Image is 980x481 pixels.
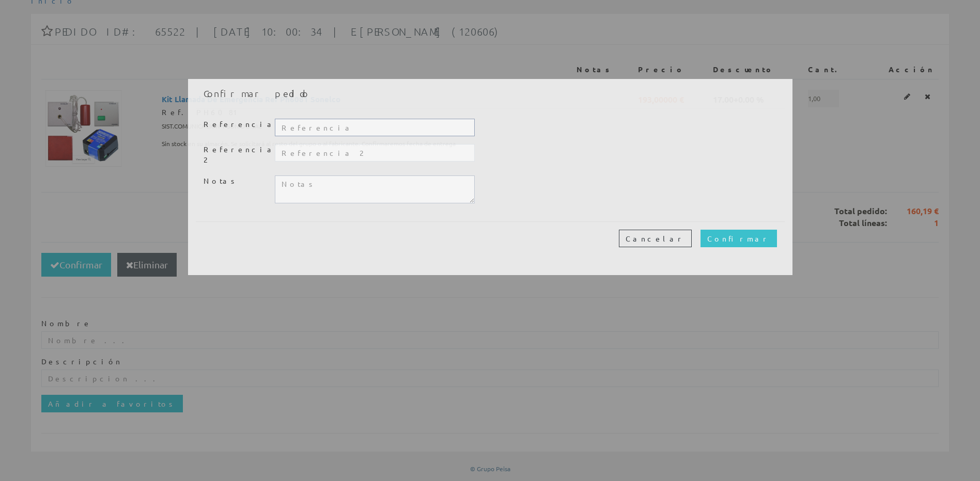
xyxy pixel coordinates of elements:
[196,119,268,130] label: Referencia
[204,87,777,100] h4: Confirmar pedido
[701,230,777,247] input: Confirmar
[619,230,692,247] button: Cancelar
[196,176,268,186] label: Notas
[275,119,474,136] input: Referencia
[196,145,268,165] label: Referencia 2
[275,144,474,162] input: Referencia 2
